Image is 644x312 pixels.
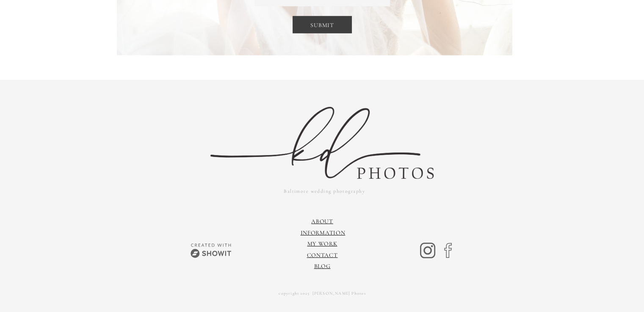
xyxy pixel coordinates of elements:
a: My Work [307,240,337,247]
a: Contact [307,252,338,259]
a: copyright 2025 [PERSON_NAME] Photos [149,289,495,299]
a: Blog [314,263,331,270]
a: SUBMIT [301,20,344,30]
a: information [301,229,345,236]
a: About [311,218,333,225]
a: Baltimore wedding photography [235,186,415,196]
